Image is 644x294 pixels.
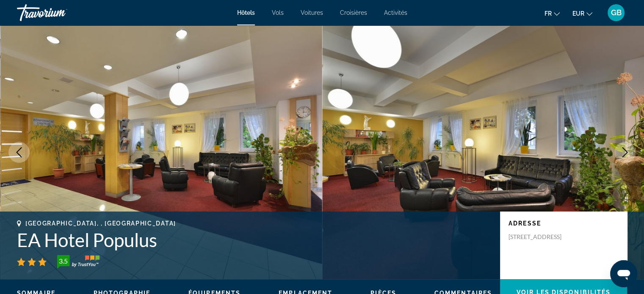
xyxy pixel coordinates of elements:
[614,142,636,163] button: Next image
[509,233,576,241] p: [STREET_ADDRESS]
[57,255,100,269] img: trustyou-badge-hor.svg
[272,9,284,16] a: Vols
[611,8,622,17] span: GB
[544,7,560,19] button: Change language
[25,220,176,227] span: [GEOGRAPHIC_DATA], , [GEOGRAPHIC_DATA]
[509,220,619,227] p: Adresse
[8,142,30,163] button: Previous image
[572,10,584,17] span: EUR
[237,9,255,16] a: Hôtels
[17,2,102,24] a: Travorium
[55,256,72,266] div: 3.5
[572,7,592,19] button: Change currency
[544,10,552,17] span: fr
[17,229,492,251] h1: EA Hotel Populus
[610,260,637,287] iframe: Bouton de lancement de la fenêtre de messagerie
[384,9,407,16] a: Activités
[301,9,323,16] a: Voitures
[605,4,627,22] button: User Menu
[340,9,367,16] a: Croisières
